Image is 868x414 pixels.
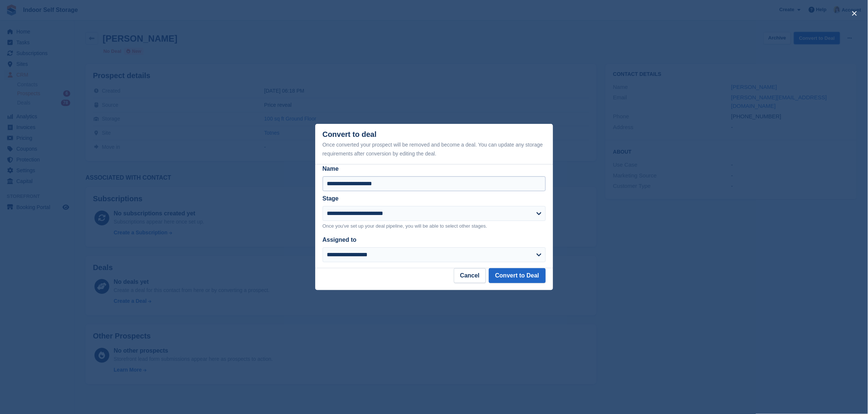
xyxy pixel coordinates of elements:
div: Once converted your prospect will be removed and become a deal. You can update any storage requir... [323,140,546,158]
label: Name [323,164,546,173]
button: close [849,7,861,19]
button: Convert to Deal [489,268,545,283]
p: Once you've set up your deal pipeline, you will be able to select other stages. [323,222,546,230]
label: Assigned to [323,237,357,243]
div: Convert to deal [323,130,546,158]
button: Cancel [454,268,486,283]
label: Stage [323,195,339,202]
